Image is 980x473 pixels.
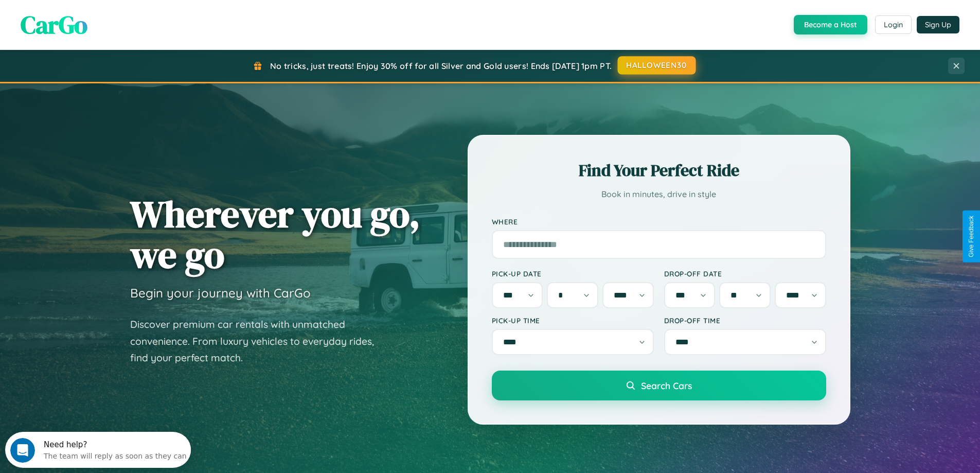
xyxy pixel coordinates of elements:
[4,4,191,32] div: Open Intercom Messenger
[10,438,35,463] iframe: Intercom live chat
[492,217,826,226] label: Where
[492,159,826,182] h2: Find Your Perfect Ride
[664,269,826,278] label: Drop-off Date
[39,9,182,17] div: Need help?
[794,15,867,34] button: Become a Host
[270,61,612,71] span: No tricks, just treats! Enjoy 30% off for all Silver and Gold users! Ends [DATE] 1pm PT.
[664,316,826,325] label: Drop-off Time
[492,269,654,278] label: Pick-up Date
[130,285,311,301] h3: Begin your journey with CarGo
[492,316,654,325] label: Pick-up Time
[492,371,826,400] button: Search Cars
[968,216,975,257] div: Give Feedback
[130,194,420,275] h1: Wherever you go, we go
[618,56,696,75] button: HALLOWEEN30
[492,187,826,202] p: Book in minutes, drive in style
[39,17,182,28] div: The team will reply as soon as they can
[21,8,87,42] span: CarGo
[917,16,959,33] button: Sign Up
[130,316,387,366] p: Discover premium car rentals with unmatched convenience. From luxury vehicles to everyday rides, ...
[875,15,912,34] button: Login
[5,432,191,468] iframe: Intercom live chat discovery launcher
[641,380,692,391] span: Search Cars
